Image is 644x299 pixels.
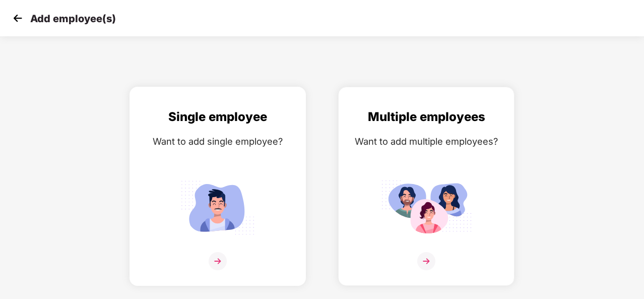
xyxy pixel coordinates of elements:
[349,107,504,127] div: Multiple employees
[30,13,116,25] p: Add employee(s)
[349,134,504,149] div: Want to add multiple employees?
[209,252,227,270] img: svg+xml;base64,PHN2ZyB4bWxucz0iaHR0cDovL3d3dy53My5vcmcvMjAwMC9zdmciIHdpZHRoPSIzNiIgaGVpZ2h0PSIzNi...
[140,107,295,127] div: Single employee
[140,134,295,149] div: Want to add single employee?
[172,176,263,239] img: svg+xml;base64,PHN2ZyB4bWxucz0iaHR0cDovL3d3dy53My5vcmcvMjAwMC9zdmciIGlkPSJTaW5nbGVfZW1wbG95ZWUiIH...
[381,176,472,239] img: svg+xml;base64,PHN2ZyB4bWxucz0iaHR0cDovL3d3dy53My5vcmcvMjAwMC9zdmciIGlkPSJNdWx0aXBsZV9lbXBsb3llZS...
[417,252,435,270] img: svg+xml;base64,PHN2ZyB4bWxucz0iaHR0cDovL3d3dy53My5vcmcvMjAwMC9zdmciIHdpZHRoPSIzNiIgaGVpZ2h0PSIzNi...
[10,11,25,26] img: svg+xml;base64,PHN2ZyB4bWxucz0iaHR0cDovL3d3dy53My5vcmcvMjAwMC9zdmciIHdpZHRoPSIzMCIgaGVpZ2h0PSIzMC...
